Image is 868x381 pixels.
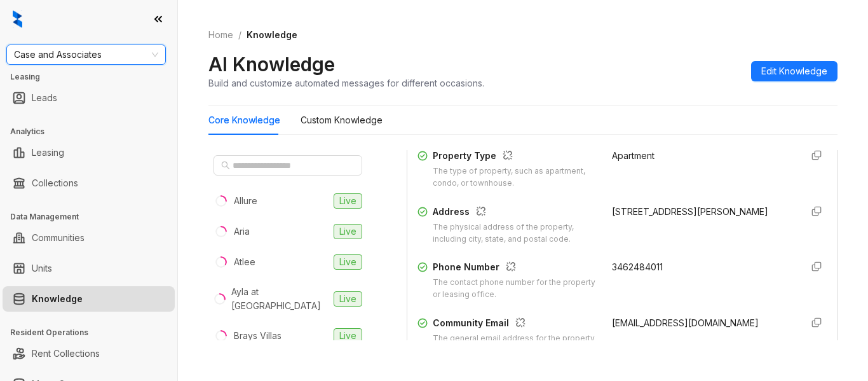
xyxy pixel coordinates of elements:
span: Case and Associates [14,45,158,64]
div: The physical address of the property, including city, state, and postal code. [433,221,597,246]
button: Edit Knowledge [751,61,837,81]
div: Atlee [234,255,255,269]
div: Core Knowledge [208,113,280,127]
li: Rent Collections [3,341,175,366]
li: Knowledge [3,286,175,312]
a: Leasing [32,140,64,165]
span: [EMAIL_ADDRESS][DOMAIN_NAME] [612,317,759,328]
span: Live [334,291,362,307]
a: Units [32,256,52,281]
div: The type of property, such as apartment, condo, or townhouse. [433,165,597,190]
li: / [238,28,241,42]
div: [STREET_ADDRESS][PERSON_NAME] [612,205,791,219]
span: Live [334,224,362,239]
div: Community Email [433,316,597,333]
span: 3462484011 [612,261,663,272]
li: Communities [3,225,175,251]
img: logo [13,10,22,28]
h3: Leasing [10,71,177,83]
div: Build and customize automated messages for different occasions. [208,76,484,90]
span: Live [334,328,362,343]
li: Leasing [3,140,175,165]
li: Leads [3,85,175,111]
a: Home [206,28,236,42]
span: Knowledge [247,29,297,40]
h3: Resident Operations [10,327,177,338]
a: Knowledge [32,286,83,312]
span: search [221,161,230,170]
li: Collections [3,170,175,196]
div: Address [433,205,597,221]
a: Rent Collections [32,341,100,366]
a: Communities [32,225,85,251]
div: Allure [234,194,257,208]
div: Brays Villas [234,329,281,343]
li: Units [3,256,175,281]
span: Edit Knowledge [761,64,827,78]
h3: Data Management [10,211,177,223]
div: Ayla at [GEOGRAPHIC_DATA] [231,285,329,313]
div: Phone Number [433,260,597,277]
span: Apartment [612,150,654,161]
div: Custom Knowledge [301,113,383,127]
a: Collections [32,170,78,196]
span: Live [334,193,362,209]
div: Property Type [433,149,597,165]
div: The contact phone number for the property or leasing office. [433,277,597,301]
a: Leads [32,85,57,111]
h3: Analytics [10,126,177,137]
div: Aria [234,225,250,239]
h2: AI Knowledge [208,52,335,76]
span: Live [334,254,362,270]
div: The general email address for the property or community inquiries. [433,333,597,357]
